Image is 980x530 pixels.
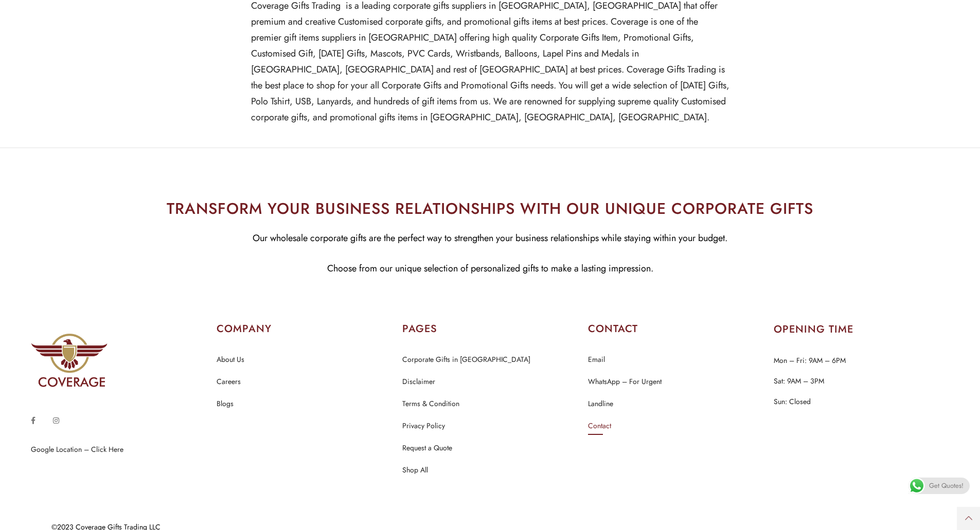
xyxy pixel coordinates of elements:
a: Email [588,353,605,367]
a: Request a Quote [402,442,452,455]
h2: OPENING TIME [774,324,949,335]
a: Blogs [217,397,234,411]
a: Landline [588,397,613,411]
a: Contact [588,419,611,433]
a: WhatsApp – For Urgent [588,375,662,389]
p: Mon – Fri: 9AM – 6PM Sat: 9AM – 3PM Sun: Closed [774,350,949,412]
span: Get Quotes! [929,478,964,494]
a: Careers [217,375,241,389]
a: Terms & Condition [402,397,459,411]
p: Choose from our unique selection of personalized gifts to make a lasting impression. [8,261,972,277]
a: Disclaimer [402,375,435,389]
a: Google Location – Click Here [31,444,123,454]
h2: CONTACT [588,322,763,336]
h2: COMPANY [217,322,392,336]
a: Shop All [402,464,428,477]
h2: PAGES [402,322,578,336]
a: About Us [217,353,244,367]
a: Privacy Policy [402,419,445,433]
a: Corporate Gifts in [GEOGRAPHIC_DATA] [402,353,530,367]
h2: TRANSFORM YOUR BUSINESS RELATIONSHIPS WITH OUR UNIQUE CORPORATE GIFTS [8,197,972,220]
p: Our wholesale corporate gifts are the perfect way to strengthen your business relationships while... [8,230,972,246]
